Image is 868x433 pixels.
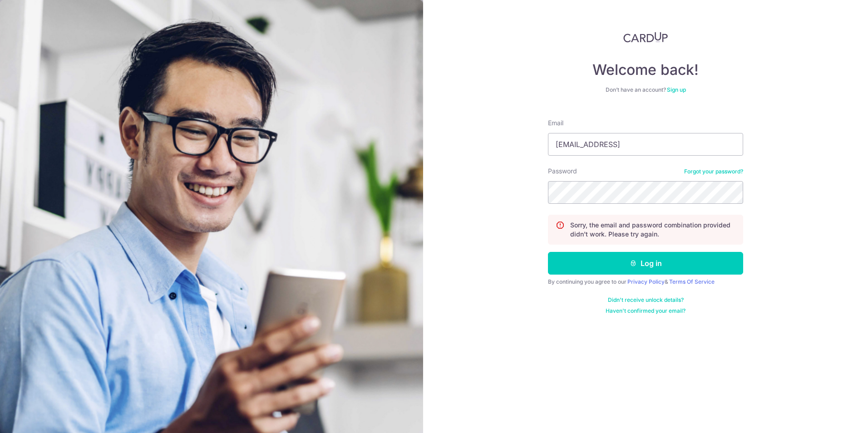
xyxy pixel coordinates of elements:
a: Privacy Policy [627,278,665,285]
button: Log in [548,252,743,275]
img: CardUp Logo [623,32,668,43]
a: Forgot your password? [684,168,743,175]
input: Enter your Email [548,133,743,156]
label: Password [548,167,577,176]
a: Sign up [667,86,686,93]
p: Sorry, the email and password combination provided didn't work. Please try again. [570,221,735,239]
label: Email [548,118,563,128]
a: Terms Of Service [669,278,715,285]
h4: Welcome back! [548,61,743,79]
a: Haven't confirmed your email? [606,307,686,315]
div: Don’t have an account? [548,86,743,93]
a: Didn't receive unlock details? [608,296,684,304]
div: By continuing you agree to our & [548,278,743,285]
